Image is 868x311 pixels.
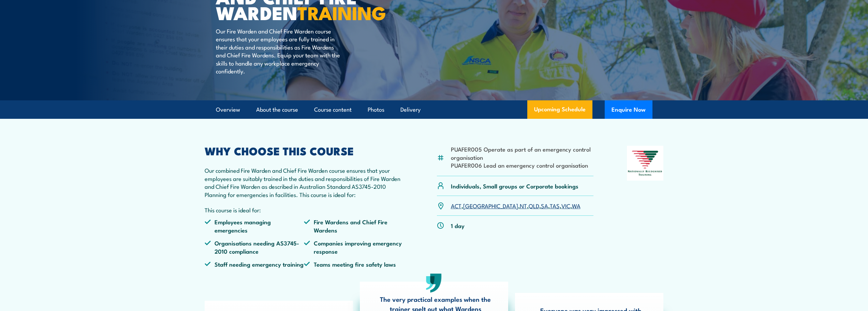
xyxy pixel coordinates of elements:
[451,222,465,229] p: 1 day
[627,146,664,181] img: Nationally Recognised Training logo.
[304,218,403,234] li: Fire Wardens and Chief Fire Wardens
[541,201,548,210] a: SA
[451,201,461,210] a: ACT
[520,201,527,210] a: NT
[451,182,578,190] p: Individuals, Small groups or Corporate bookings
[400,101,421,119] a: Delivery
[216,27,340,75] p: Our Fire Warden and Chief Fire Warden course ensures that your employees are fully trained in the...
[561,201,570,210] a: VIC
[463,201,518,210] a: [GEOGRAPHIC_DATA]
[572,201,580,210] a: WA
[451,161,594,169] li: PUAFER006 Lead an emergency control organisation
[304,260,403,268] li: Teams meeting fire safety laws
[205,260,304,268] li: Staff needing emergency training
[304,239,403,255] li: Companies improving emergency response
[550,201,560,210] a: TAS
[527,100,592,119] a: Upcoming Schedule
[451,202,580,210] p: , , , , , , ,
[205,146,404,155] h2: WHY CHOOSE THIS COURSE
[216,101,240,119] a: Overview
[205,166,404,198] p: Our combined Fire Warden and Chief Fire Warden course ensures that your employees are suitably tr...
[205,239,304,255] li: Organisations needing AS3745-2010 compliance
[205,206,404,214] p: This course is ideal for:
[529,201,539,210] a: QLD
[451,145,594,161] li: PUAFER005 Operate as part of an emergency control organisation
[256,101,298,119] a: About the course
[368,101,384,119] a: Photos
[205,218,304,234] li: Employees managing emergencies
[605,100,652,119] button: Enquire Now
[314,101,352,119] a: Course content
